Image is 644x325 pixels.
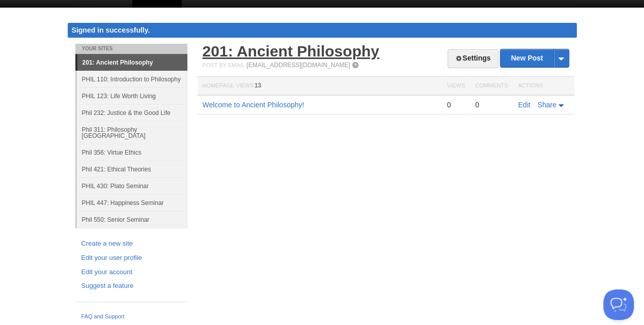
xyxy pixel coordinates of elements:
a: Welcome to Ancient Philosophy! [203,101,304,109]
a: FAQ and Support [81,312,181,321]
span: Post by Email [203,62,245,68]
th: Homepage Views [198,77,442,96]
a: Phil 421: Ethical Theories [77,161,187,178]
div: 0 [475,100,508,109]
th: Comments [470,77,513,96]
a: PHIL 123: Life Worth Living [77,87,187,104]
a: Settings [447,49,498,68]
a: Create a new site [81,239,181,249]
a: Suggest a feature [81,281,181,291]
a: 201: Ancient Philosophy [203,43,379,60]
a: Edit your account [81,267,181,278]
a: PHIL 447: Happiness Seminar [77,194,187,211]
a: Edit your user profile [81,253,181,263]
th: Views [442,77,470,96]
a: Phil 550: Senior Seminar [77,211,187,228]
a: Edit [518,101,530,109]
a: [EMAIL_ADDRESS][DOMAIN_NAME] [246,62,350,69]
a: PHIL 430: Plato Seminar [77,178,187,194]
a: 201: Ancient Philosophy [77,54,187,71]
span: Share [538,101,556,109]
a: Phil 232: Justice & the Good Life [77,104,187,121]
a: Phil 311: Philosophy [GEOGRAPHIC_DATA] [77,121,187,144]
a: PHIL 110: Introduction to Philosophy [77,71,187,87]
li: Your Sites [75,44,187,54]
div: Signed in successfully. [68,23,577,38]
a: New Post [500,49,568,67]
iframe: Help Scout Beacon - Open [603,289,634,320]
th: Actions [513,77,574,96]
span: 13 [255,82,261,89]
a: Phil 356: Virtue Ethics [77,144,187,161]
div: 0 [447,100,465,109]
